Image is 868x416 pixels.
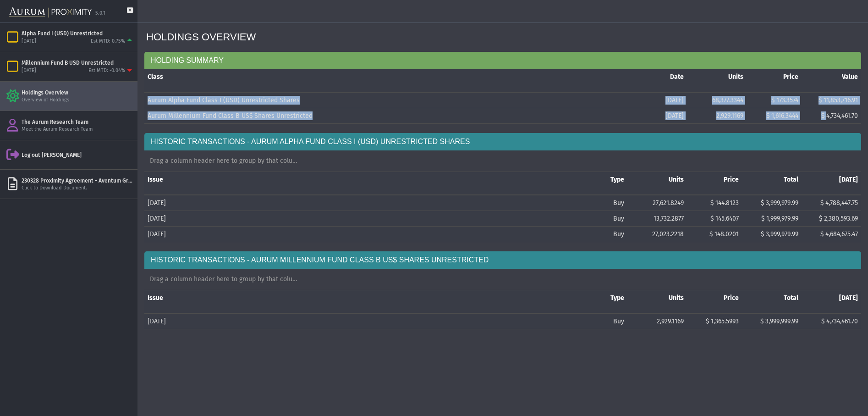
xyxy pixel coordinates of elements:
span: $ 3,999,979.99 [761,230,798,238]
span: [DATE] [148,199,166,207]
td: Aurum Millennium Fund Class B US$ Shares Unrestricted [144,108,627,124]
p: Type [610,175,624,184]
td: Column Type [572,172,627,195]
span: $ 11,853,716.91 [819,96,858,104]
td: Column Issue [144,290,572,313]
p: Units [669,294,684,302]
td: Column Price [747,69,802,92]
div: The Aurum Research Team [22,118,134,126]
p: Value [842,72,858,81]
div: Drag a column header here to group by that column [147,272,303,287]
td: Column Type [572,290,627,313]
div: Log out [PERSON_NAME] [22,151,134,159]
td: Column 31 Jul 2025 [802,172,861,195]
div: HISTORIC TRANSACTIONS - AURUM MILLENNIUM FUND CLASS B US$ SHARES UNRESTRICTED [144,251,861,269]
div: Click to Download Document. [22,185,134,192]
p: Issue [148,175,163,184]
div: Data grid toolbar [144,269,861,285]
div: 230328 Proximity Agreement - Aventum Group Limited (Signed).pdf [22,177,134,184]
td: Column Value [802,69,861,92]
div: Holdings Overview [22,89,134,96]
span: $ 4,788,447.75 [820,199,858,207]
p: Date [670,72,684,81]
td: Column Price [687,172,742,195]
span: [DATE] [148,215,166,222]
div: Meet the Aurum Research Team [22,126,134,133]
td: Column 31 Aug 2025 [802,290,861,313]
p: Units [728,72,743,81]
div: Data grid with 3 rows and 6 columns [144,150,861,242]
td: Column Price [687,290,742,313]
div: Data grid with 2 rows and 5 columns [144,69,861,124]
td: Column Units [687,69,747,92]
div: Drag a column header here to group by that column [147,153,303,169]
p: Price [783,72,798,81]
span: $ 1,999,979.99 [761,215,798,222]
p: Class [148,72,163,81]
span: $ 1,616.3444 [766,112,798,120]
p: Units [669,175,684,184]
div: HISTORIC TRANSACTIONS - AURUM ALPHA FUND CLASS I (USD) UNRESTRICTED SHARES [144,133,861,150]
div: Millennium Fund B USD Unrestricted [22,59,134,67]
td: Buy [572,227,627,242]
span: 68,377.3344 [712,96,743,104]
div: 5.0.1 [95,10,105,17]
p: Price [724,175,739,184]
span: 13,732.2877 [654,215,684,222]
td: Column Units [627,172,687,195]
div: Data grid with 1 rows and 6 columns [144,269,861,329]
td: Column Total [742,290,802,313]
div: Est MTD: 0.75% [91,38,125,45]
span: 27,023.2218 [652,230,684,238]
div: Alpha Fund I (USD) Unrestricted [22,30,134,37]
span: [DATE] [148,230,166,238]
p: [DATE] [839,175,858,184]
span: $ 144.8123 [710,199,739,207]
p: Price [724,294,739,302]
span: $ 3,999,999.99 [760,317,798,325]
div: HOLDING SUMMARY [144,52,861,69]
td: Buy [572,314,627,329]
p: [DATE] [839,294,858,302]
td: Column Class [144,69,627,92]
span: $ 1,365.5993 [706,317,739,325]
td: Column Total [742,172,802,195]
span: $ 4,734,461.70 [821,317,858,325]
td: Column Date [627,69,687,92]
span: [DATE] [148,317,166,325]
span: [DATE] [665,96,684,104]
p: Type [610,294,624,302]
span: $ 148.0201 [709,230,739,238]
span: $ 173.3574 [771,96,798,104]
td: Buy [572,195,627,211]
span: $ 145.6407 [710,215,739,222]
p: Total [784,175,798,184]
div: Est MTD: -0.04% [88,67,125,74]
div: [DATE] [22,67,36,74]
td: Column Issue [144,172,572,195]
td: Buy [572,211,627,227]
span: $ 2,380,593.69 [819,215,858,222]
td: Aurum Alpha Fund Class I (USD) Unrestricted Shares [144,93,627,108]
p: Issue [148,294,163,302]
span: [DATE] [665,112,684,120]
div: Data grid toolbar [144,150,861,167]
span: $ 4,734,461.70 [821,112,858,120]
span: 27,621.8249 [653,199,684,207]
td: Column Units [627,290,687,313]
div: [DATE] [22,38,36,45]
div: Overview of Holdings [22,97,134,104]
p: Total [784,294,798,302]
div: HOLDINGS OVERVIEW [146,23,861,52]
span: 2,929.1169 [657,317,684,325]
span: $ 3,999,979.99 [761,199,798,207]
img: Aurum-Proximity%20white.svg [9,2,92,22]
span: 2,929.1169 [716,112,743,120]
span: $ 4,684,675.47 [820,230,858,238]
